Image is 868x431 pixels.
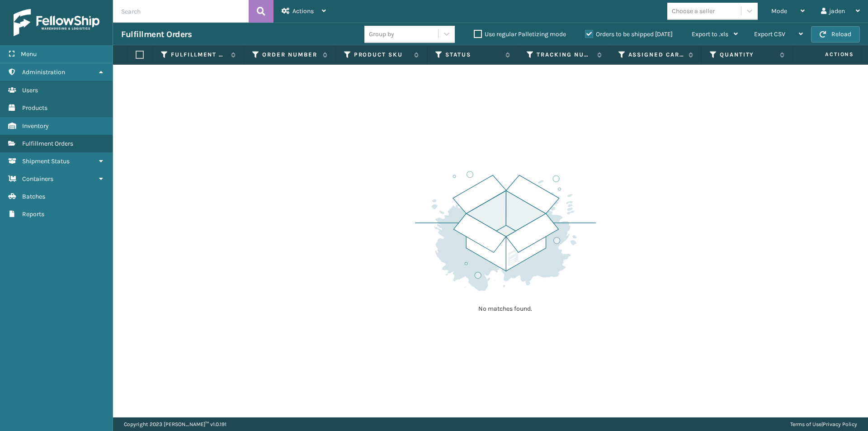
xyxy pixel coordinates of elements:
span: Shipment Status [22,157,70,165]
span: Export to .xls [692,30,728,38]
button: Reload [811,26,860,43]
span: Batches [22,193,45,200]
span: Inventory [22,122,49,130]
div: Group by [369,29,394,39]
div: Choose a seller [672,6,715,16]
a: Privacy Policy [823,421,857,427]
span: Menu [21,50,37,58]
label: Quantity [720,51,775,59]
label: Status [445,51,501,59]
label: Fulfillment Order Id [171,51,226,59]
span: Fulfillment Orders [22,140,73,147]
label: Product SKU [354,51,410,59]
span: Mode [771,7,787,15]
p: Copyright 2023 [PERSON_NAME]™ v 1.0.191 [124,417,226,431]
span: Actions [292,7,314,15]
h3: Fulfillment Orders [121,29,192,40]
label: Use regular Palletizing mode [474,30,566,38]
label: Assigned Carrier Service [628,51,684,59]
div: | [790,417,857,431]
span: Users [22,86,38,94]
a: Terms of Use [790,421,821,427]
span: Containers [22,175,53,183]
span: Reports [22,210,44,218]
span: Export CSV [754,30,785,38]
span: Administration [22,68,65,76]
label: Order Number [262,51,318,59]
label: Tracking Number [537,51,592,59]
img: logo [14,9,99,36]
span: Products [22,104,47,112]
span: Actions [796,47,859,62]
label: Orders to be shipped [DATE] [585,30,673,38]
